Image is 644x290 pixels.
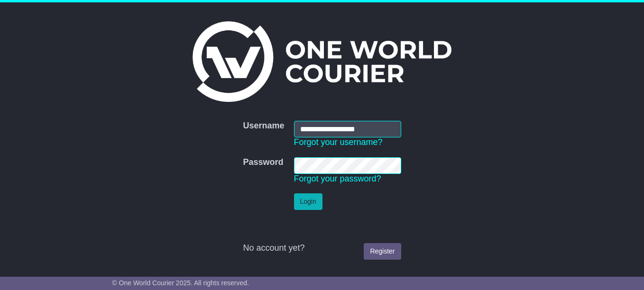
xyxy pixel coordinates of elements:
[294,137,383,147] a: Forgot your username?
[364,243,401,260] a: Register
[243,157,283,168] label: Password
[294,174,381,183] a: Forgot your password?
[193,21,451,102] img: One World
[243,243,401,254] div: No account yet?
[112,279,249,287] span: © One World Courier 2025. All rights reserved.
[294,193,322,210] button: Login
[243,121,284,131] label: Username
